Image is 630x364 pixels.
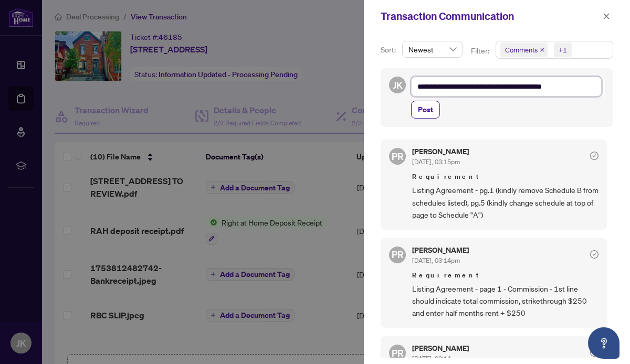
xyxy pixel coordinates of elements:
h5: [PERSON_NAME] [412,148,469,155]
span: [DATE], 03:14pm [412,256,460,264]
span: close [603,13,610,20]
span: Post [418,101,433,118]
span: Requirement [412,270,598,281]
div: +1 [559,45,567,55]
h5: [PERSON_NAME] [412,345,469,352]
span: Requirement [412,172,598,182]
span: [DATE], 03:14pm [412,355,460,362]
div: Transaction Communication [381,8,600,24]
span: [DATE], 03:15pm [412,158,460,166]
span: Comments [505,45,538,55]
h5: [PERSON_NAME] [412,247,469,254]
span: Listing Agreement - pg.1 (kindly remove Schedule B from schedules listed), pg.5 (kindly change sc... [412,184,598,221]
span: PR [392,149,404,164]
span: Newest [408,41,456,57]
span: PR [392,247,404,262]
p: Filter: [471,45,491,57]
span: PR [392,346,404,360]
span: Listing Agreement - page 1 - Commission - 1st line should indicate total commission, strikethroug... [412,283,598,319]
button: Open asap [588,327,619,359]
span: JK [393,78,403,92]
p: Sort: [381,44,398,56]
button: Post [411,101,440,119]
span: check-circle [590,348,598,357]
span: check-circle [590,250,598,259]
span: Comments [500,42,548,57]
span: check-circle [590,152,598,160]
span: close [540,47,545,52]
